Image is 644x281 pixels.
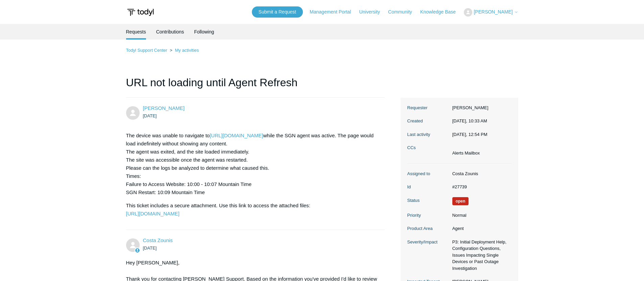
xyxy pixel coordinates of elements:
[452,150,480,157] li: Alerts Mailbox
[143,245,157,251] time: 08/28/2025, 10:42
[407,144,449,151] dt: CCs
[449,184,511,190] dd: #27739
[126,48,167,53] a: Todyl Support Center
[452,197,469,205] span: We are working on a response for you
[143,237,173,243] a: Costa Zounis
[407,239,449,245] dt: Severity/Impact
[126,74,385,98] h1: URL not loading until Agent Refresh
[388,8,419,16] a: Community
[126,48,169,53] li: Todyl Support Center
[126,24,146,40] li: Requests
[407,104,449,111] dt: Requester
[464,8,518,17] button: [PERSON_NAME]
[252,6,303,18] a: Submit a Request
[407,131,449,138] dt: Last activity
[420,8,462,16] a: Knowledge Base
[210,133,263,138] a: [URL][DOMAIN_NAME]
[126,202,378,218] p: This ticket includes a secure attachment. Use this link to access the attached files:
[449,170,511,177] dd: Costa Zounis
[194,24,214,40] a: Following
[407,197,449,204] dt: Status
[126,132,378,196] p: The device was unable to navigate to while the SGN agent was active. The page would load indefini...
[143,105,185,111] span: Aaron Luboff
[143,105,185,111] a: [PERSON_NAME]
[126,211,180,216] a: [URL][DOMAIN_NAME]
[449,225,511,232] dd: Agent
[168,48,199,53] li: My activities
[474,9,512,15] span: [PERSON_NAME]
[175,48,199,53] a: My activities
[407,118,449,124] dt: Created
[449,212,511,219] dd: Normal
[449,104,511,111] dd: [PERSON_NAME]
[407,212,449,219] dt: Priority
[156,24,184,40] a: Contributions
[452,132,487,137] time: 08/29/2025, 12:54
[143,113,157,118] time: 08/28/2025, 10:33
[452,118,487,123] time: 08/28/2025, 10:33
[407,184,449,190] dt: Id
[449,239,511,272] dd: P3: Initial Deployment Help, Configuration Questions, Issues Impacting Single Devices or Past Out...
[359,8,386,16] a: University
[310,8,358,16] a: Management Portal
[407,225,449,232] dt: Product Area
[126,6,155,19] img: Todyl Support Center Help Center home page
[407,170,449,177] dt: Assigned to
